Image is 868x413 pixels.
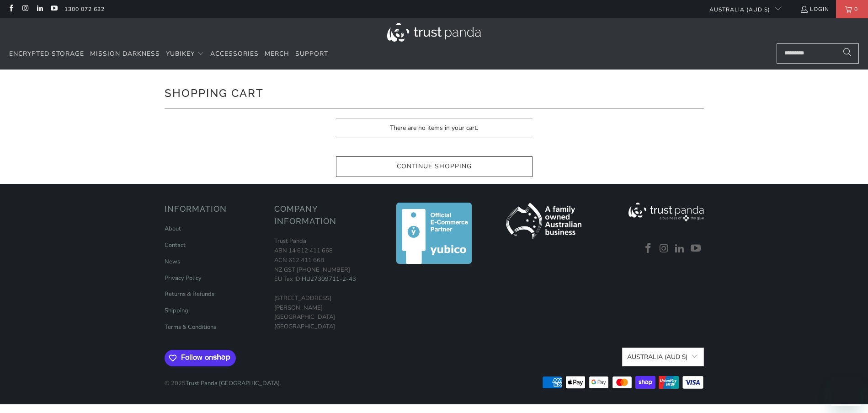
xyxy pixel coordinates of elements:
[336,118,533,138] p: There are no items in your cart.
[165,83,704,102] h1: Shopping Cart
[9,43,328,65] nav: Translation missing: en.navigation.header.main_nav
[90,49,160,58] span: Mission Darkness
[165,225,181,233] a: About
[166,43,204,65] summary: YubiKey
[166,49,195,58] span: YubiKey
[186,379,280,387] a: Trust Panda [GEOGRAPHIC_DATA]
[165,274,202,282] a: Privacy Policy
[210,43,259,65] a: Accessories
[657,243,671,255] a: Trust Panda Australia on Instagram
[90,43,160,65] a: Mission Darkness
[800,4,829,14] a: Login
[387,23,481,42] img: Trust Panda Australia
[295,49,328,58] span: Support
[836,43,859,64] button: Search
[210,49,259,58] span: Accessories
[302,275,356,283] a: HU27309711-2-43
[9,49,84,58] span: Encrypted Storage
[165,323,216,331] a: Terms & Conditions
[9,43,84,65] a: Encrypted Storage
[21,5,29,13] a: Trust Panda Australia on Instagram
[165,257,180,266] a: News
[64,4,105,14] a: 1300 072 632
[7,5,15,13] a: Trust Panda Australia on Facebook
[265,43,289,65] a: Merch
[689,243,703,255] a: Trust Panda Australia on YouTube
[165,290,214,298] a: Returns & Refunds
[274,236,375,332] p: Trust Panda ABN 14 612 411 668 ACN 612 411 668 NZ GST [PHONE_NUMBER] EU Tax ID: [STREET_ADDRESS][...
[336,156,533,177] a: Continue Shopping
[165,241,186,249] a: Contact
[265,49,289,58] span: Merch
[673,243,687,255] a: Trust Panda Australia on LinkedIn
[295,43,328,65] a: Support
[165,370,281,388] p: © 2025 .
[165,306,188,315] a: Shipping
[622,348,703,366] button: Australia (AUD $)
[642,243,655,255] a: Trust Panda Australia on Facebook
[50,5,58,13] a: Trust Panda Australia on YouTube
[777,43,859,64] input: Search...
[831,376,861,406] iframe: Button to launch messaging window
[36,5,43,13] a: Trust Panda Australia on LinkedIn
